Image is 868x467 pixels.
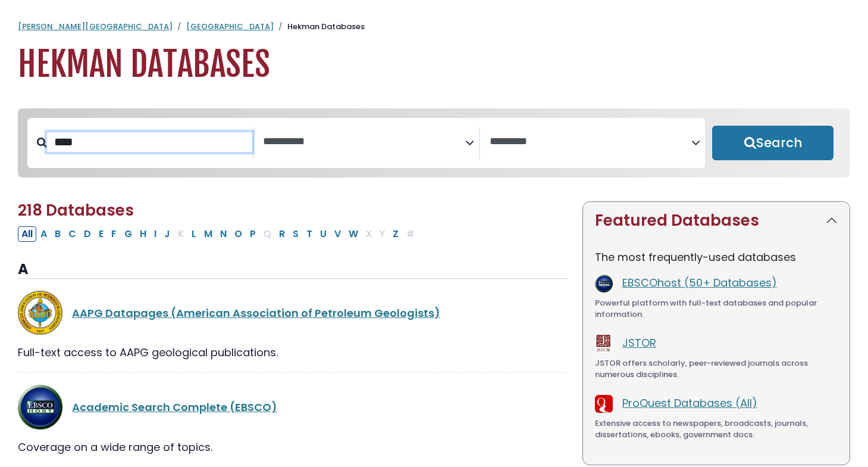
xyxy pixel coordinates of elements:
button: Filter Results M [200,226,216,242]
a: ProQuest Databases (All) [622,396,757,410]
button: Filter Results B [51,226,64,242]
button: Filter Results H [136,226,150,242]
span: 218 Databases [18,200,134,221]
button: Filter Results E [95,226,107,242]
nav: Search filters [18,108,850,178]
button: Filter Results O [231,226,246,242]
textarea: Search [263,136,465,148]
a: JSTOR [622,335,656,350]
p: The most frequently-used databases [595,249,838,265]
div: JSTOR offers scholarly, peer-reviewed journals across numerous disciplines. [595,357,838,381]
input: Search database by title or keyword [47,132,252,152]
a: AAPG Datapages (American Association of Petroleum Geologists) [72,306,440,320]
button: Filter Results A [37,226,51,242]
button: Filter Results D [80,226,95,242]
button: Filter Results F [108,226,120,242]
div: Extensive access to newspapers, broadcasts, journals, dissertations, ebooks, government docs. [595,418,838,441]
button: Filter Results N [217,226,230,242]
button: Filter Results C [65,226,80,242]
a: [PERSON_NAME][GEOGRAPHIC_DATA] [18,21,173,32]
li: Hekman Databases [274,21,365,33]
button: Featured Databases [583,202,850,239]
div: Full-text access to AAPG geological publications. [18,344,568,360]
button: Filter Results G [121,226,136,242]
h3: A [18,261,568,279]
div: Coverage on a wide range of topics. [18,439,568,455]
textarea: Search [490,136,691,148]
button: Filter Results Z [389,226,402,242]
button: Filter Results V [331,226,344,242]
button: Filter Results P [246,226,259,242]
button: Filter Results U [317,226,330,242]
button: Filter Results W [345,226,362,242]
button: Filter Results I [151,226,160,242]
button: Filter Results S [289,226,302,242]
a: [GEOGRAPHIC_DATA] [186,21,274,32]
div: Alpha-list to filter by first letter of database name [18,226,419,241]
button: Filter Results J [161,226,174,242]
div: Powerful platform with full-text databases and popular information. [595,297,838,320]
a: Academic Search Complete (EBSCO) [72,400,277,415]
a: EBSCOhost (50+ Databases) [622,275,777,290]
button: Filter Results R [275,226,289,242]
button: All [18,226,36,242]
button: Filter Results T [303,226,316,242]
button: Filter Results L [188,226,200,242]
h1: Hekman Databases [18,45,850,85]
button: Submit for Search Results [712,126,833,160]
nav: breadcrumb [18,21,850,33]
